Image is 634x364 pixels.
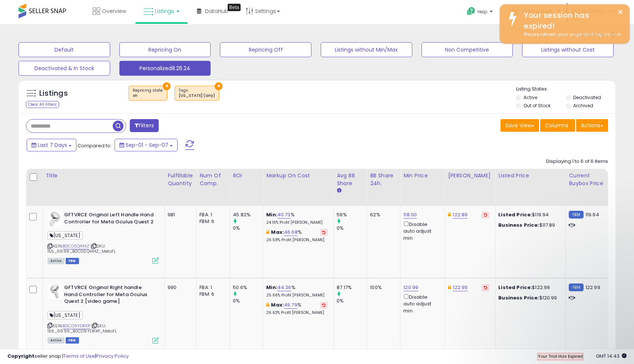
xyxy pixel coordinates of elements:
[478,9,488,15] span: Help
[133,93,163,98] div: on
[266,211,277,218] b: Min:
[228,4,241,11] div: Tooltip anchor
[47,323,117,334] span: | SKU: 156_69.99_B0CD9YDRXP_MetaFL
[220,42,311,57] button: Repricing Off
[266,172,330,180] div: Markup on Cost
[19,61,110,76] button: Deactivated & In Stock
[96,352,129,360] a: Privacy Policy
[199,172,227,187] div: Num of Comp.
[199,211,224,218] div: FBA: 1
[266,284,328,298] div: %
[453,211,468,219] a: 122.89
[66,258,79,264] span: FBM
[498,284,560,291] div: $122.99
[163,82,171,90] button: ×
[284,229,298,236] a: 46.68
[337,298,367,304] div: 0%
[403,284,418,291] a: 120.99
[516,86,615,93] p: Listing States:
[266,237,328,243] p: 26.58% Profit [PERSON_NAME]
[233,211,263,218] div: 45.82%
[271,229,284,236] b: Max:
[585,284,600,291] span: 122.99
[199,218,224,225] div: FBM: 6
[337,284,367,291] div: 87.17%
[119,42,211,57] button: Repricing On
[546,158,608,165] div: Displaying 1 to 6 of 6 items
[26,101,59,108] div: Clear All Filters
[66,337,79,344] span: FBM
[47,258,65,264] span: All listings currently available for purchase on Amazon
[77,142,112,149] span: Compared to:
[518,10,624,31] div: Your session has expired!
[277,284,291,291] a: 44.36
[63,352,95,360] a: Terms of Use
[266,211,328,225] div: %
[498,172,562,180] div: Listed Price
[39,88,68,99] h5: Listings
[133,88,163,99] span: Repricing state :
[47,211,159,263] div: ASIN:
[63,243,89,249] a: B0CDSQ4X4Z
[63,323,90,329] a: B0CD9YDRXP
[277,211,291,219] a: 40.73
[403,293,439,314] div: Disable auto adjust min
[27,139,76,151] button: Last 7 Days
[199,284,224,291] div: FBA: 1
[498,222,560,229] div: $117.89
[233,284,263,291] div: 50.6%
[199,291,224,298] div: FBM: 6
[337,211,367,218] div: 59%
[569,172,607,187] div: Current Buybox Price
[47,231,83,240] span: [US_STATE]
[585,211,599,218] span: 119.94
[422,42,513,57] button: Non Competitive
[215,82,222,90] button: ×
[126,141,168,149] span: Sep-01 - Sep-07
[518,31,624,38] div: Please refresh your page and log back in
[448,172,492,180] div: [PERSON_NAME]
[569,283,583,291] small: FBM
[284,301,297,309] a: 46.79
[266,302,328,315] div: %
[545,122,568,129] span: Columns
[46,172,161,180] div: Title
[102,7,126,15] span: Overview
[7,352,34,360] strong: Copyright
[403,220,439,242] div: Disable auto adjust min
[370,211,394,218] div: 62%
[64,211,154,227] b: GFTVRCE Original Left Handle Hand Controller for Meta Oculus Quest 2
[370,172,397,187] div: BB Share 24h.
[403,172,442,180] div: Min Price
[540,119,575,132] button: Columns
[498,294,539,301] b: Business Price:
[453,284,468,291] a: 122.99
[524,94,537,101] label: Active
[155,7,174,15] span: Listings
[321,42,412,57] button: Listings without Min/Max
[337,187,341,194] small: Avg BB Share.
[130,119,159,132] button: Filters
[337,225,367,232] div: 0%
[498,295,560,301] div: $120.99
[498,222,539,229] b: Business Price:
[19,42,110,57] button: Default
[168,284,191,291] div: 990
[47,311,83,319] span: [US_STATE]
[573,102,593,109] label: Archived
[205,7,228,15] span: DataHub
[403,211,417,219] a: 118.00
[522,42,614,57] button: Listings without Cost
[47,284,62,299] img: 318zId7r+hL._SL40_.jpg
[266,293,328,298] p: 25.66% Profit [PERSON_NAME]
[7,353,129,360] div: seller snap | |
[266,310,328,315] p: 26.63% Profit [PERSON_NAME]
[38,141,67,149] span: Last 7 Days
[498,284,532,291] b: Listed Price:
[466,7,476,16] i: Get Help
[115,139,178,151] button: Sep-01 - Sep-07
[498,211,532,218] b: Listed Price:
[233,225,263,232] div: 0%
[47,243,116,254] span: | SKU: 155_69.99_B0CDSQ4X4Z_MetaFL
[266,229,328,243] div: %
